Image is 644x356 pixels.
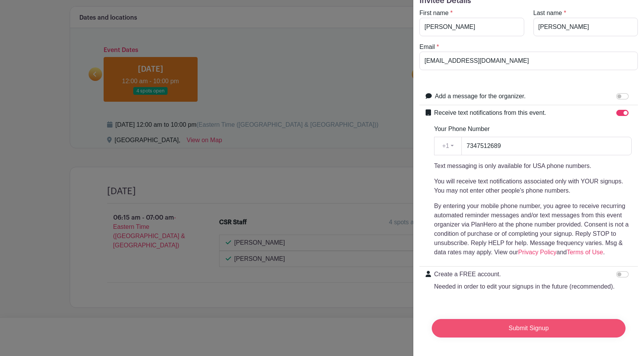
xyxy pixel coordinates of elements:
[419,42,435,52] label: Email
[434,282,615,291] p: Needed in order to edit your signups in the future (recommended).
[419,8,449,18] label: First name
[518,249,557,255] a: Privacy Policy
[435,92,526,101] label: Add a message for the organizer.
[533,8,562,18] label: Last name
[434,124,490,134] label: Your Phone Number
[434,177,632,195] p: You will receive text notifications associated only with YOUR signups. You may not enter other pe...
[434,202,632,257] p: By entering your mobile phone number, you agree to receive recurring automated reminder messages ...
[434,161,632,171] p: Text messaging is only available for USA phone numbers.
[432,319,626,338] input: Submit Signup
[434,270,615,279] p: Create a FREE account.
[434,108,546,118] label: Receive text notifications from this event.
[434,137,462,155] button: +1
[567,249,603,255] a: Terms of Use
